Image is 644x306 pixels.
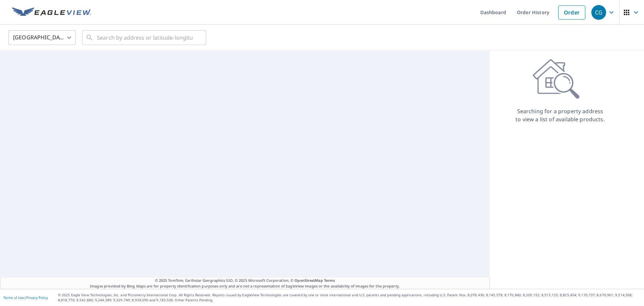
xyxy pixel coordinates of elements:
[3,295,24,300] a: Terms of Use
[8,28,75,47] div: [GEOGRAPHIC_DATA]
[26,295,48,300] a: Privacy Policy
[12,7,91,17] img: EV Logo
[155,278,335,283] span: © 2025 TomTom, Earthstar Geographics SIO, © 2025 Microsoft Corporation, ©
[324,278,335,283] a: Terms
[3,296,48,300] p: |
[591,5,606,20] div: CG
[294,278,323,283] a: OpenStreetMap
[58,293,641,303] p: © 2025 Eagle View Technologies, Inc. and Pictometry International Corp. All Rights Reserved. Repo...
[97,28,193,47] input: Search by address or latitude-longitude
[558,5,585,19] a: Order
[515,107,605,123] p: Searching for a property address to view a list of available products.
